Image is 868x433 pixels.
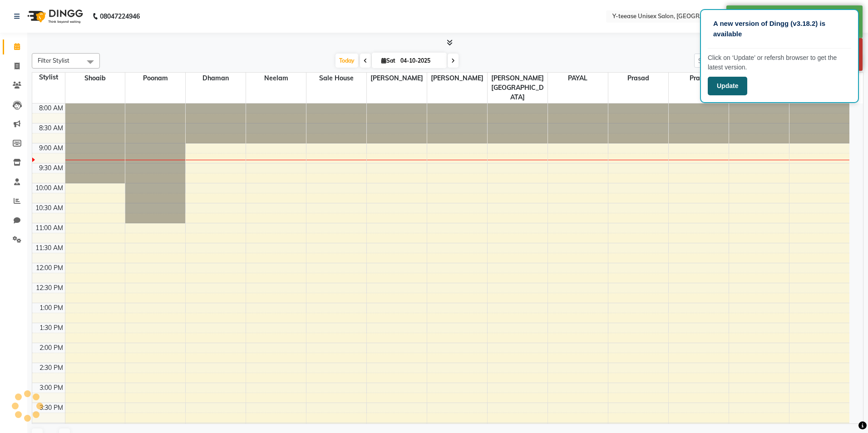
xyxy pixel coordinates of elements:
[335,54,358,68] span: Today
[32,73,65,82] div: Stylist
[379,57,398,64] span: Sat
[186,73,246,84] span: Dhaman
[306,73,366,84] span: Sale House
[38,383,65,393] div: 3:00 PM
[34,183,65,193] div: 10:00 AM
[713,19,846,39] p: A new version of Dingg (v3.18.2) is available
[38,423,65,433] div: 4:00 PM
[34,283,65,293] div: 12:30 PM
[23,4,85,29] img: logo
[246,73,306,84] span: Neelam
[34,263,65,273] div: 12:00 PM
[34,223,65,233] div: 11:00 AM
[37,123,65,133] div: 8:30 AM
[100,4,140,29] b: 08047224946
[38,57,69,64] span: Filter Stylist
[38,323,65,333] div: 1:30 PM
[38,403,65,413] div: 3:30 PM
[65,73,125,84] span: Shoaib
[38,303,65,313] div: 1:00 PM
[608,73,668,84] span: Prasad
[398,54,443,68] input: 2025-10-04
[37,103,65,113] div: 8:00 AM
[548,73,608,84] span: PAYAL
[708,53,851,72] p: Click on ‘Update’ or refersh browser to get the latest version.
[367,73,427,84] span: [PERSON_NAME]
[669,73,729,84] span: Pratik
[694,54,774,68] input: Search Appointment
[125,73,185,84] span: Poonam
[488,73,547,103] span: [PERSON_NAME][GEOGRAPHIC_DATA]
[37,163,65,173] div: 9:30 AM
[37,143,65,153] div: 9:00 AM
[34,243,65,253] div: 11:30 AM
[427,73,487,84] span: [PERSON_NAME]
[38,363,65,373] div: 2:30 PM
[708,77,747,95] button: Update
[38,343,65,353] div: 2:00 PM
[34,203,65,213] div: 10:30 AM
